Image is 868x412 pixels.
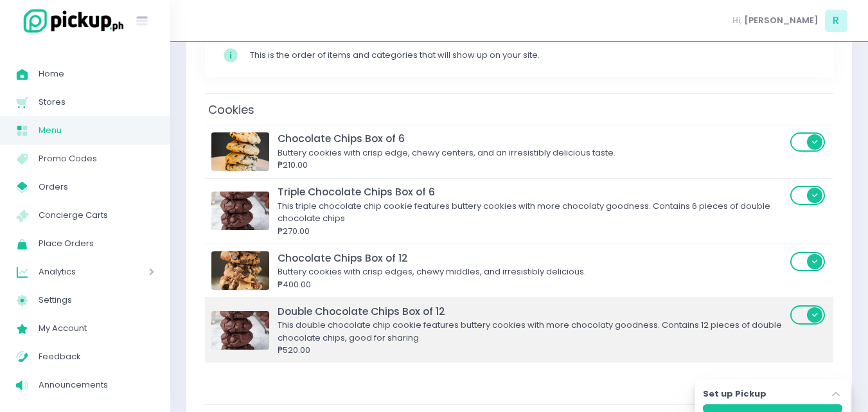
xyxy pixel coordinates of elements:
[278,159,786,172] div: ₱210.00
[732,14,742,27] span: Hi,
[278,304,786,319] div: Double Chocolate Chips Box of 12
[39,179,154,195] span: Orders
[16,7,125,35] img: logo
[278,200,786,225] div: This triple chocolate chip cookie features buttery cookies with more chocolaty goodness. Contains...
[278,265,786,278] div: Buttery cookies with crisp edges, chewy middles, and irresistibly delicious.
[39,94,154,111] span: Stores
[825,10,847,32] span: R
[211,251,269,290] img: Chocolate Chips Box of 12
[39,348,154,365] span: Feedback
[211,192,269,230] img: Triple Chocolate Chips Box of 6
[39,320,154,337] span: My Account
[205,98,258,121] span: Cookies
[744,14,819,27] span: [PERSON_NAME]
[703,388,766,400] label: Set up Pickup
[278,184,786,199] div: Triple Chocolate Chips Box of 6
[278,225,786,238] div: ₱270.00
[278,131,786,146] div: Chocolate Chips Box of 6
[39,235,154,252] span: Place Orders
[39,264,112,280] span: Analytics
[211,311,269,350] img: Double Chocolate Chips Box of 12
[250,49,816,62] div: This is the order of items and categories that will show up on your site.
[39,66,154,82] span: Home
[278,344,786,357] div: ₱520.00
[39,150,154,167] span: Promo Codes
[39,377,154,393] span: Announcements
[211,132,269,171] img: Chocolate Chips Box of 6
[39,207,154,224] span: Concierge Carts
[39,292,154,309] span: Settings
[278,319,786,344] div: This double chocolate chip cookie features buttery cookies with more chocolaty goodness. Contains...
[278,278,786,291] div: ₱400.00
[278,251,786,265] div: Chocolate Chips Box of 12
[39,122,154,139] span: Menu
[278,147,786,159] div: Buttery cookies with crisp edge, chewy centers, and an irresistibly delicious taste.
